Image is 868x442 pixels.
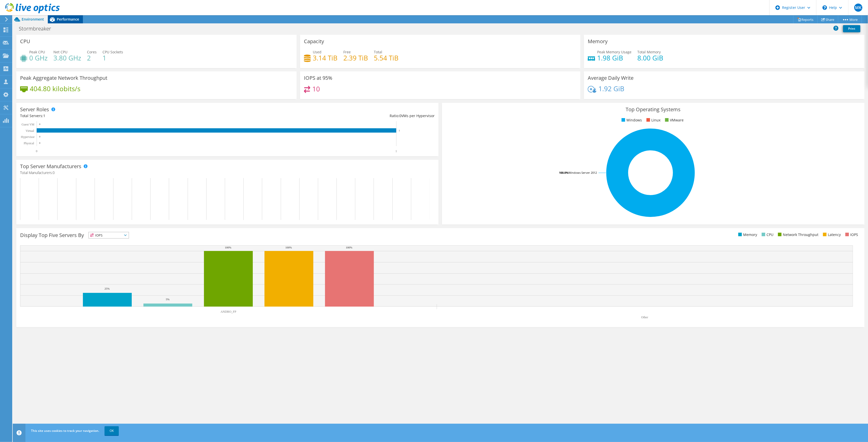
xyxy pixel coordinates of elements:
[374,55,399,61] h4: 5.54 TiB
[637,50,661,54] span: Total Memory
[822,5,827,10] svg: \n
[89,232,129,238] span: IOPS
[29,50,45,54] span: Peak CPU
[220,310,236,313] text: ANDRO_FP
[20,39,30,44] h3: CPU
[227,113,435,119] div: Ratio: VMs per Hypervisor
[102,55,123,61] h4: 1
[446,107,860,112] h3: Top Operating Systems
[599,86,625,91] h4: 1.92 GiB
[568,171,597,175] tspan: Windows Server 2012
[53,55,81,61] h4: 3.80 GHz
[645,117,660,123] li: Linux
[30,86,80,91] h4: 404.80 kilobits/s
[822,232,841,238] li: Latency
[20,113,227,119] div: Total Servers:
[20,75,107,81] h3: Peak Aggregate Network Throughput
[313,50,321,54] span: Used
[588,39,608,44] h3: Memory
[313,55,337,61] h4: 3.14 TiB
[346,246,352,249] text: 100%
[641,315,648,319] text: Other
[399,113,401,118] span: 0
[24,141,34,145] text: Physical
[17,26,59,31] h1: Stormbreaker
[102,50,123,54] span: CPU Sockets
[843,25,860,32] a: Print
[20,170,435,176] h4: Total Manufacturers:
[20,164,81,169] h3: Top Server Manufacturers
[838,15,862,23] a: More
[166,298,170,301] text: 5%
[39,123,40,125] text: 0
[304,75,332,81] h3: IOPS at 95%
[87,55,97,61] h4: 2
[777,232,818,238] li: Network Throughput
[26,129,34,133] text: Virtual
[57,17,79,22] span: Performance
[374,50,382,54] span: Total
[29,55,48,61] h4: 0 GHz
[312,86,320,92] h4: 10
[43,113,45,118] span: 1
[225,246,231,249] text: 100%
[105,426,119,435] a: OK
[844,232,858,238] li: IOPS
[21,135,35,139] text: Hypervisor
[304,39,324,44] h3: Capacity
[343,55,368,61] h4: 2.39 TiB
[87,50,97,54] span: Cores
[53,50,67,54] span: Net CPU
[39,142,40,144] text: 0
[760,232,773,238] li: CPU
[597,55,631,61] h4: 1.98 GiB
[22,17,44,22] span: Environment
[664,117,684,123] li: VMware
[36,149,37,153] text: 0
[817,15,838,23] a: Share
[22,123,34,126] text: Guest VM
[395,149,397,153] text: 1
[559,171,568,175] tspan: 100.0%
[343,50,351,54] span: Free
[53,170,55,175] span: 0
[31,429,99,433] span: This site uses cookies to track your navigation.
[285,246,292,249] text: 100%
[399,129,400,132] text: 1
[105,287,110,290] text: 25%
[737,232,757,238] li: Memory
[620,117,642,123] li: Windows
[793,15,818,23] a: Reports
[597,50,631,54] span: Peak Memory Usage
[20,107,49,112] h3: Server Roles
[588,75,634,81] h3: Average Daily Write
[39,135,40,138] text: 0
[637,55,663,61] h4: 8.00 GiB
[854,4,862,12] span: MK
